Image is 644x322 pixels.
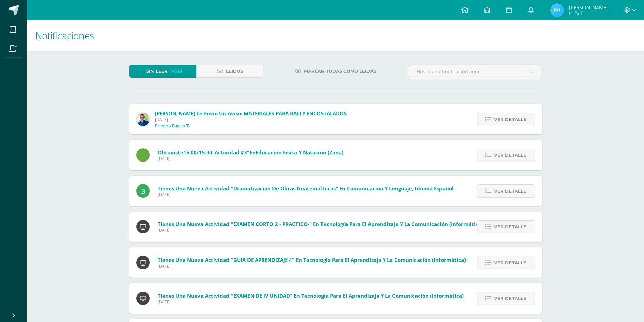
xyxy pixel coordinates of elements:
span: Tienes una nueva actividad "EXAMEN DE IV UNIDAD" En Tecnología para el Aprendizaje y la Comunicac... [158,292,464,299]
span: [DATE] [158,227,483,233]
span: [DATE] [158,299,464,305]
span: 15.00/15.00 [183,149,212,156]
span: Tienes una nueva actividad "EXAMEN CORTO 2 - PRACTICO-" En Tecnología para el Aprendizaje y la Co... [158,221,483,227]
span: [DATE] [158,192,454,197]
span: Mi Perfil [569,10,608,16]
span: [PERSON_NAME] te envió un aviso: MATERIALES PARA RALLY ENCOSTALADOS [155,110,347,117]
span: Leídos [226,65,243,77]
img: 205f55d1290bbe8936e2c07e5718591b.png [550,3,564,17]
a: Leídos [196,65,263,78]
img: 692ded2a22070436d299c26f70cfa591.png [136,113,150,126]
p: Primero Básico 'B' [155,123,191,129]
input: Busca una notificación aquí [408,65,542,78]
span: Ver detalle [494,185,526,197]
span: Tienes una nueva actividad "GUIA DE APRENDIZAJE 4" En Tecnología para el Aprendizaje y la Comunic... [158,256,466,263]
a: Marcar todas como leídas [286,65,385,78]
span: Tienes una nueva actividad "Dramatización de obras guatemaltecas" En Comunicación y Lenguaje, Idi... [158,185,454,192]
a: Sin leer(496) [129,65,196,78]
span: Notificaciones [35,29,94,42]
span: [PERSON_NAME] [569,4,608,11]
span: Ver detalle [494,113,526,126]
span: Ver detalle [494,256,526,269]
span: [DATE] [158,156,343,162]
span: Sin leer [146,65,168,77]
span: Ver detalle [494,292,526,305]
span: Ver detalle [494,149,526,162]
span: Educación Física y Natación (Zona) [256,149,343,156]
span: [DATE] [155,117,347,122]
span: Marcar todas como leídas [304,65,376,77]
span: Obtuviste en [158,149,343,156]
span: "Actividad #3" [212,149,249,156]
span: (496) [170,65,182,77]
span: [DATE] [158,263,466,269]
span: Ver detalle [494,221,526,233]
